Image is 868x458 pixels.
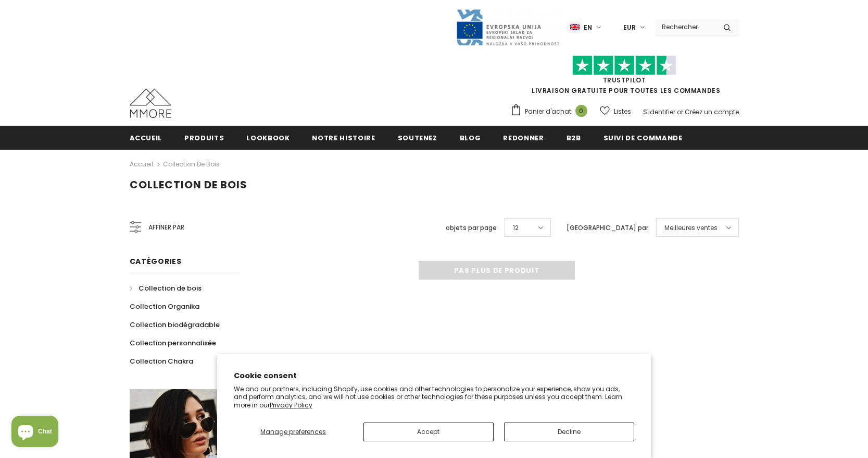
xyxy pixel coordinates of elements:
[503,133,544,143] span: Redonner
[130,338,216,348] span: Collection personnalisée
[130,126,162,149] a: Accueil
[504,423,634,441] button: Decline
[130,320,220,330] span: Collection biodégradable
[570,23,580,32] img: i-lang-1.png
[677,107,683,116] span: or
[363,423,494,441] button: Accept
[234,385,635,409] p: We and our partners, including Shopify, use cookies and other technologies to personalize your ex...
[503,126,544,149] a: Redonner
[656,19,715,34] input: Search Site
[567,126,581,149] a: B2B
[260,427,326,436] span: Manage preferences
[460,126,481,149] a: Blog
[130,133,162,143] span: Accueil
[643,107,675,116] a: S'identifier
[614,106,631,117] span: Listes
[398,126,437,149] a: soutenez
[184,126,224,149] a: Produits
[603,133,683,143] span: Suivi de commande
[510,104,593,119] a: Panier d'achat 0
[685,107,739,116] a: Créez un compte
[460,133,481,143] span: Blog
[130,356,193,366] span: Collection Chakra
[584,22,592,33] span: en
[575,105,587,117] span: 0
[270,401,312,409] a: Privacy Policy
[130,279,202,297] a: Collection de bois
[246,126,290,149] a: Lookbook
[148,222,184,233] span: Affiner par
[130,177,247,192] span: Collection de bois
[513,223,519,233] span: 12
[234,423,353,441] button: Manage preferences
[130,352,193,370] a: Collection Chakra
[8,416,61,450] inbox-online-store-chat: Shopify online store chat
[510,60,739,95] span: LIVRAISON GRATUITE POUR TOUTES LES COMMANDES
[130,316,220,334] a: Collection biodégradable
[398,133,437,143] span: soutenez
[446,223,497,233] label: objets par page
[184,133,224,143] span: Produits
[130,158,153,171] a: Accueil
[130,297,199,316] a: Collection Organika
[664,223,718,233] span: Meilleures ventes
[130,256,182,267] span: Catégories
[603,76,646,85] a: TrustPilot
[456,8,560,46] img: Javni Razpis
[130,302,199,311] span: Collection Organika
[572,55,676,76] img: Faites confiance aux étoiles pilotes
[163,160,220,168] a: Collection de bois
[130,89,171,118] img: Cas MMORE
[246,133,290,143] span: Lookbook
[600,102,631,120] a: Listes
[456,22,560,31] a: Javni Razpis
[567,223,648,233] label: [GEOGRAPHIC_DATA] par
[139,283,202,293] span: Collection de bois
[312,133,375,143] span: Notre histoire
[603,126,683,149] a: Suivi de commande
[623,22,636,33] span: EUR
[525,106,571,117] span: Panier d'achat
[234,370,635,381] h2: Cookie consent
[130,334,216,352] a: Collection personnalisée
[312,126,375,149] a: Notre histoire
[567,133,581,143] span: B2B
